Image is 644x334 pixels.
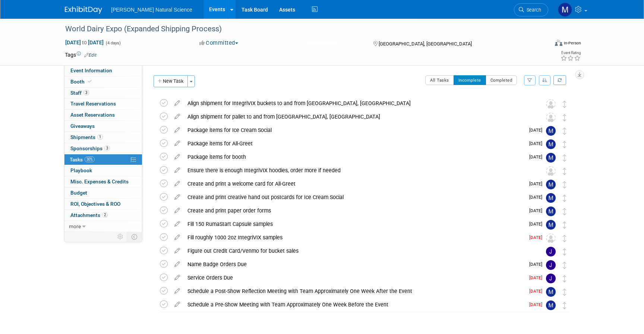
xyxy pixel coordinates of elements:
a: Attachments2 [64,210,142,221]
div: Package items for All-Greet [184,137,525,150]
a: ROI, Objectives & ROO [64,199,142,209]
a: Misc. Expenses & Credits [64,176,142,187]
span: [PERSON_NAME] Natural Science [111,7,192,13]
span: 30% [85,157,95,162]
span: [DATE] [529,289,546,294]
img: Unassigned [546,233,556,243]
div: Package items for booth [184,151,525,163]
span: [DATE] [529,302,546,307]
span: Misc. Expenses & Credits [70,179,129,185]
span: Shipments [70,134,103,140]
img: Unassigned [546,113,556,122]
i: Move task [563,235,566,242]
span: ROI, Objectives & ROO [70,201,120,207]
img: Jennifer Bullock [546,247,556,256]
a: edit [171,274,184,281]
a: edit [171,207,184,214]
div: Schedule a Pre-Show Meeting with Team Approximately One Week Before the Event [184,298,525,311]
a: edit [171,248,184,254]
span: Playbook [70,167,92,173]
div: Fill 150 RumaStart Capsule samples [184,218,525,230]
img: Meggie Asche [546,220,556,230]
div: Package items for Ice Cream Social [184,124,525,136]
span: Giveaways [70,123,95,129]
i: Move task [563,181,566,188]
span: Travel Reservations [70,101,116,107]
span: 2 [102,212,108,218]
i: Move task [563,275,566,282]
a: edit [171,301,184,308]
div: Create and print creative hand out postcards for Ice Cream Social [184,191,525,204]
a: Shipments1 [64,132,142,143]
img: Format-Inperson.png [555,40,562,46]
div: Service Orders Due [184,271,525,284]
span: (4 days) [105,41,121,45]
span: [DATE] [529,141,546,146]
div: Figure out Credit Card/Venmo for bucket sales [184,245,531,257]
span: [DATE] [529,221,546,227]
div: Fill roughly 1000 2oz IntegriVIX samples [184,231,525,244]
span: Staff [70,90,89,96]
i: Move task [563,262,566,269]
div: Create and print paper order forms [184,204,525,217]
a: Giveaways [64,121,142,132]
a: edit [171,154,184,160]
a: edit [171,180,184,187]
span: to [81,40,88,45]
span: [DATE] [DATE] [65,39,104,46]
i: Move task [563,289,566,296]
div: Event Format [504,39,581,50]
span: [DATE] [529,127,546,133]
img: Meggie Asche [546,180,556,189]
div: In-Person [563,40,581,46]
a: Tasks30% [64,154,142,165]
a: Edit [84,53,97,58]
img: Meggie Asche [546,126,556,136]
i: Move task [563,302,566,309]
a: Sponsorships3 [64,143,142,154]
i: Move task [563,248,566,255]
a: more [64,221,142,232]
img: Meggie Asche [546,300,556,310]
span: Event Information [70,67,112,73]
span: 1 [97,134,103,140]
a: edit [171,194,184,201]
a: Search [514,3,548,16]
td: Toggle Event Tabs [127,232,142,242]
span: 3 [83,90,89,95]
img: Meggie Asche [546,153,556,163]
span: [DATE] [529,262,546,267]
span: Asset Reservations [70,112,115,118]
span: [DATE] [529,195,546,200]
a: edit [171,113,184,120]
i: Move task [563,141,566,148]
i: Move task [563,168,566,175]
a: edit [171,140,184,147]
a: edit [171,127,184,133]
span: Sponsorships [70,145,110,151]
i: Move task [563,154,566,161]
a: Budget [64,188,142,198]
button: Incomplete [454,75,486,85]
i: Move task [563,221,566,229]
div: World Dairy Expo (Expanded Shipping Process) [63,22,537,36]
i: Move task [563,101,566,108]
img: Meggie Asche [546,193,556,203]
i: Move task [563,114,566,121]
span: Search [524,7,541,13]
div: Schedule a Post-Show Reflection Meeting with Team Approximately One Week After the Event [184,285,525,297]
span: Booth [70,79,93,85]
a: Event Information [64,65,142,76]
div: Align shipment for pallet to and from [GEOGRAPHIC_DATA], [GEOGRAPHIC_DATA] [184,110,531,123]
img: ExhibitDay [65,6,102,14]
a: Playbook [64,165,142,176]
a: edit [171,167,184,174]
span: more [69,223,81,229]
a: edit [171,234,184,241]
img: Meggie Asche [546,207,556,216]
a: edit [171,288,184,294]
td: Tags [65,51,97,59]
a: Travel Reservations [64,98,142,109]
span: 3 [104,145,110,151]
span: [DATE] [529,181,546,186]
